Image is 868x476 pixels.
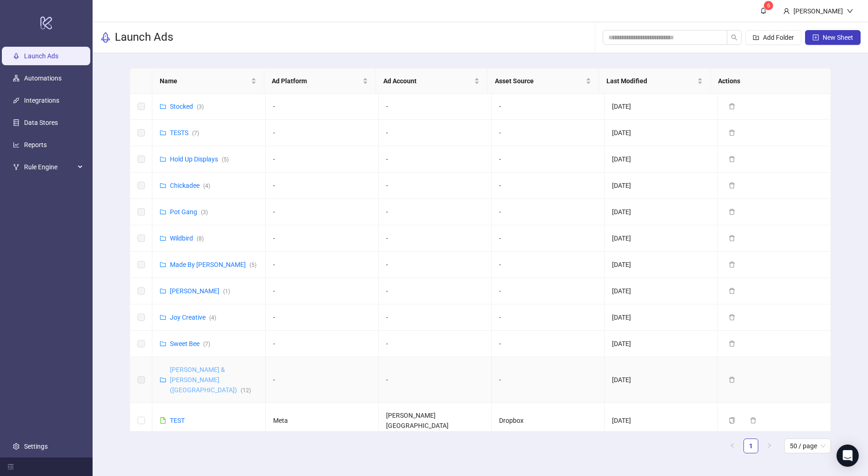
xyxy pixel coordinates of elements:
td: [DATE] [605,225,718,252]
span: delete [729,288,735,294]
span: ( 3 ) [201,209,208,216]
td: [DATE] [605,173,718,199]
td: - [266,120,379,146]
span: delete [729,314,735,321]
a: Pot Gang(3) [170,208,208,216]
li: Previous Page [725,439,740,453]
span: folder [160,103,166,110]
span: ( 5 ) [222,156,229,163]
span: delete [729,103,735,110]
td: - [492,304,605,331]
span: Add Folder [763,34,794,41]
td: - [379,93,492,120]
span: fork [13,164,19,170]
span: menu-fold [7,464,14,470]
span: ( 3 ) [197,104,204,110]
td: - [492,225,605,252]
span: ( 7 ) [203,341,210,347]
span: folder [160,288,166,294]
li: Next Page [762,439,777,453]
span: ( 8 ) [197,235,204,242]
span: ( 1 ) [223,288,230,295]
span: delete [729,209,735,215]
a: Integrations [24,97,59,104]
a: Launch Ads [24,52,58,60]
td: - [266,199,379,225]
td: - [266,278,379,304]
a: TESTS(7) [170,129,199,136]
span: folder [160,314,166,321]
a: [PERSON_NAME](1) [170,287,230,295]
span: ( 7 ) [192,130,199,136]
span: delete [729,130,735,136]
span: delete [729,235,735,241]
td: [DATE] [605,93,718,120]
div: [PERSON_NAME] [790,6,847,16]
td: - [266,146,379,173]
span: ( 4 ) [203,183,210,189]
span: left [730,443,735,448]
span: Last Modified [606,76,695,86]
td: - [492,146,605,173]
span: folder [160,182,166,189]
span: search [731,34,737,41]
td: - [492,173,605,199]
td: - [379,146,492,173]
button: left [725,439,740,453]
a: Automations [24,74,62,82]
td: [DATE] [605,252,718,278]
span: folder-add [753,34,759,41]
td: - [379,199,492,225]
a: Sweet Bee(7) [170,340,210,347]
span: 50 / page [790,439,825,453]
span: delete [729,261,735,268]
span: delete [729,340,735,347]
td: - [266,357,379,403]
button: New Sheet [805,30,861,45]
td: - [266,225,379,252]
td: [PERSON_NAME] [GEOGRAPHIC_DATA] [379,403,492,439]
td: - [266,93,379,120]
td: - [379,173,492,199]
div: Open Intercom Messenger [837,445,859,467]
span: bell [760,7,767,14]
span: New Sheet [823,34,853,41]
a: Data Stores [24,119,58,126]
td: [DATE] [605,357,718,403]
td: Dropbox [492,403,605,439]
li: 1 [743,439,758,453]
sup: 6 [764,1,773,10]
span: ( 4 ) [209,315,216,321]
span: right [767,443,772,448]
td: - [492,93,605,120]
td: - [379,331,492,357]
a: [PERSON_NAME] & [PERSON_NAME] ([GEOGRAPHIC_DATA])(12) [170,366,251,394]
a: Wildbird(8) [170,235,204,242]
td: - [492,331,605,357]
a: Stocked(3) [170,103,204,110]
span: delete [729,156,735,162]
span: folder [160,340,166,347]
span: user [783,8,790,14]
button: right [762,439,777,453]
span: Ad Account [383,76,472,86]
th: Ad Platform [264,68,376,94]
span: ( 5 ) [250,262,256,268]
td: [DATE] [605,278,718,304]
td: [DATE] [605,403,718,439]
span: folder [160,261,166,268]
span: folder [160,209,166,215]
a: Joy Creative(4) [170,314,216,321]
span: delete [729,377,735,383]
span: folder [160,156,166,162]
th: Last Modified [599,68,711,94]
h3: Launch Ads [115,30,173,45]
td: [DATE] [605,146,718,173]
a: 1 [744,439,758,453]
th: Ad Account [376,68,487,94]
th: Name [152,68,264,94]
span: delete [750,417,756,424]
td: - [266,331,379,357]
span: folder [160,235,166,241]
td: - [266,173,379,199]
